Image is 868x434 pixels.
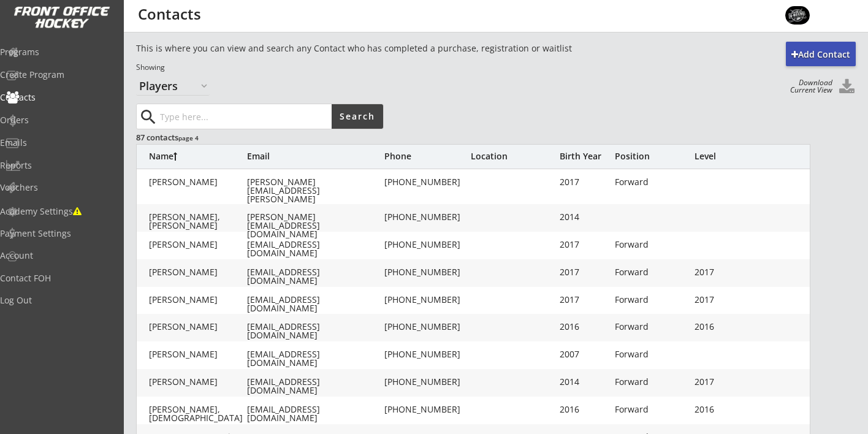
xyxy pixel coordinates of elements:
div: [EMAIL_ADDRESS][DOMAIN_NAME] [247,240,382,257]
div: [EMAIL_ADDRESS][DOMAIN_NAME] [247,405,382,422]
div: Forward [615,350,688,359]
div: [PHONE_NUMBER] [384,295,470,304]
div: [PHONE_NUMBER] [384,268,470,276]
div: Showing [136,63,652,73]
div: 2016 [560,405,609,414]
div: [PERSON_NAME][EMAIL_ADDRESS][PERSON_NAME][DOMAIN_NAME] [247,178,382,212]
div: [EMAIL_ADDRESS][DOMAIN_NAME] [247,322,382,340]
div: Position [615,152,688,161]
div: 2017 [560,178,609,186]
div: 2014 [560,378,609,386]
div: [EMAIL_ADDRESS][DOMAIN_NAME] [247,378,382,395]
div: Name [149,152,247,161]
div: [PERSON_NAME], [DEMOGRAPHIC_DATA] [149,405,247,422]
div: Download Current View [784,79,832,94]
div: [PHONE_NUMBER] [384,322,470,331]
div: [EMAIL_ADDRESS][DOMAIN_NAME] [247,268,382,285]
div: Location [471,152,557,161]
div: [PERSON_NAME] [149,268,247,276]
div: Forward [615,405,688,414]
div: 2017 [560,268,609,276]
div: 2014 [560,213,609,221]
div: Email [247,152,382,161]
div: Forward [615,268,688,276]
input: Type here... [158,104,332,129]
div: Forward [615,295,688,304]
div: [PERSON_NAME] [149,178,247,186]
div: 2016 [695,322,768,331]
div: Forward [615,240,688,249]
div: 2016 [560,322,609,331]
div: 2017 [695,378,768,386]
div: [PERSON_NAME], [PERSON_NAME] [149,213,247,230]
div: [PHONE_NUMBER] [384,213,470,221]
div: 87 contacts [136,132,382,143]
div: This is where you can view and search any Contact who has completed a purchase, registration or w... [136,42,652,55]
div: 2017 [695,295,768,304]
div: [PHONE_NUMBER] [384,350,470,359]
div: 2017 [560,295,609,304]
div: [EMAIL_ADDRESS][DOMAIN_NAME] [247,350,382,367]
button: Search [332,104,383,129]
div: Level [695,152,768,161]
div: [PERSON_NAME] [149,350,247,359]
div: [PHONE_NUMBER] [384,405,470,414]
div: Forward [615,378,688,386]
div: 2017 [560,240,609,249]
div: [PERSON_NAME][EMAIL_ADDRESS][DOMAIN_NAME] [247,213,382,238]
div: Add Contact [786,48,856,61]
div: [PERSON_NAME] [149,295,247,304]
button: search [138,107,158,127]
div: 2017 [695,268,768,276]
div: [PHONE_NUMBER] [384,378,470,386]
div: Forward [615,178,688,186]
div: [PERSON_NAME] [149,240,247,249]
div: Forward [615,322,688,331]
div: Phone [384,152,470,161]
div: 2016 [695,405,768,414]
div: [PHONE_NUMBER] [384,240,470,249]
div: Birth Year [560,152,609,161]
div: [PERSON_NAME] [149,322,247,331]
font: page 4 [178,134,199,142]
div: [EMAIL_ADDRESS][DOMAIN_NAME] [247,295,382,313]
div: 2007 [560,350,609,359]
button: Click to download all Contacts. Your browser settings may try to block it, check your security se... [837,79,856,96]
div: [PHONE_NUMBER] [384,178,470,186]
div: [PERSON_NAME] [149,378,247,386]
